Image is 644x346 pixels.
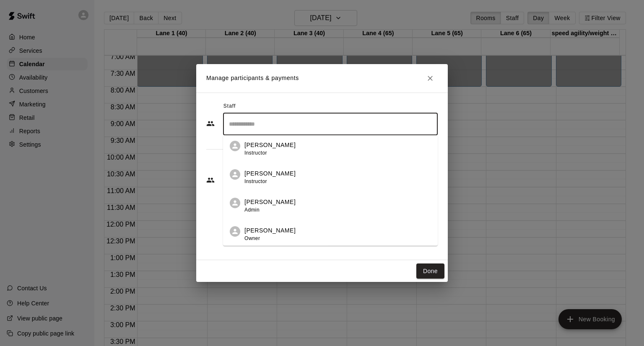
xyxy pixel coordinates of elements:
span: Instructor [244,150,267,155]
div: Angela Mortimore [230,198,240,208]
p: [PERSON_NAME] [244,198,296,207]
span: Owner [244,235,260,241]
p: [PERSON_NAME] [244,141,296,150]
button: Done [416,263,444,279]
svg: Customers [206,176,215,184]
div: Nathan Volf [230,141,240,151]
div: matt gonzalez [230,226,240,237]
span: Instructor [244,178,267,184]
p: [PERSON_NAME] [244,226,296,235]
p: [PERSON_NAME] [244,169,296,178]
span: Staff [223,100,236,113]
div: Search staff [223,113,438,135]
div: Brandon Taylor [230,169,240,180]
p: Manage participants & payments [206,74,299,83]
span: Admin [244,207,260,212]
svg: Staff [206,119,215,128]
button: Close [423,71,438,86]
